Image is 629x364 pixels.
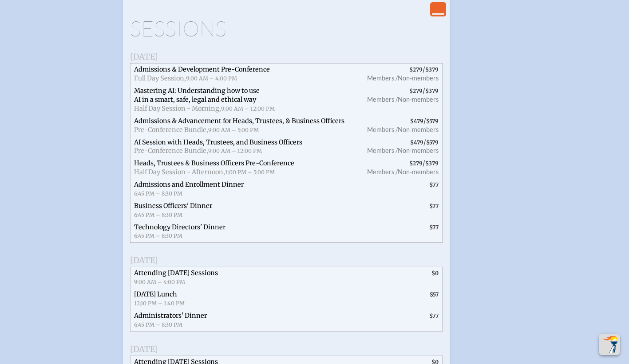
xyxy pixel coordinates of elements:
span: Non-members [398,74,439,82]
span: 9:00 AM – 4:00 PM [134,279,185,285]
span: [DATE] [130,344,158,354]
span: Administrators' Dinner [134,312,207,320]
span: $77 [429,312,439,319]
span: AI Session with Heads, Trustees, and Business Officers [134,138,302,146]
span: / [357,136,442,158]
span: $479 [410,139,423,146]
span: / [357,115,442,136]
span: $479 [410,118,423,124]
span: Pre-Conference Bundle, [134,147,208,155]
span: Technology Directors' Dinner [134,223,225,231]
span: $279 [409,66,423,73]
span: Admissions & Development Pre-Conference [134,65,270,73]
span: 9:00 AM – 12:00 PM [208,148,262,154]
h1: Sessions [130,18,443,39]
img: To the top [601,336,618,353]
span: / [357,157,442,179]
span: $579 [426,118,439,124]
button: Scroll Top [599,334,620,355]
span: Members / [367,126,398,133]
span: $379 [425,160,439,167]
span: Members / [367,168,398,176]
span: 9:00 AM – 12:00 PM [221,105,275,112]
span: / [357,85,442,115]
span: Members / [367,96,398,103]
span: 6:45 PM – 8:30 PM [134,212,182,218]
span: [DATE] [130,255,158,265]
span: $77 [429,203,439,209]
span: Attending [DATE] Sessions [134,269,218,277]
span: Non-members [398,96,439,103]
span: Admissions and Enrollment Dinner [134,180,244,188]
span: 6:45 PM – 8:30 PM [134,321,182,328]
span: 6:45 PM – 8:30 PM [134,232,182,239]
span: Members / [367,74,398,82]
span: Heads, Trustees & Business Officers Pre-Conference [134,159,294,167]
span: Non-members [398,126,439,133]
span: Non-members [398,147,439,154]
span: $579 [426,139,439,146]
span: $77 [429,181,439,188]
span: / [357,64,442,85]
span: $57 [430,291,439,298]
span: Business Officers' Dinner [134,202,212,210]
span: $379 [425,88,439,94]
span: $279 [409,88,423,94]
span: $379 [425,66,439,73]
span: Half Day Session - Afternoon, [134,168,225,176]
span: 12:10 PM – 1:40 PM [134,300,185,307]
span: Admissions & Advancement for Heads, Trustees, & Business Officers [134,117,344,125]
span: Members / [367,147,398,154]
span: $279 [409,160,423,167]
span: $0 [431,270,439,276]
span: Pre-Conference Bundle, [134,126,208,134]
span: [DATE] [130,52,158,62]
span: 1:00 PM – 5:00 PM [225,169,275,176]
span: Mastering AI: Understanding how to use AI in a smart, safe, legal and ethical way [134,87,260,104]
span: 6:45 PM – 8:30 PM [134,190,182,197]
span: Full Day Session, [134,74,186,82]
span: Non-members [398,168,439,176]
span: Half Day Session - Morning, [134,104,221,112]
span: $77 [429,224,439,231]
span: 9:00 AM – 4:00 PM [186,75,237,82]
span: [DATE] Lunch [134,290,177,298]
span: 9:00 AM – 5:00 PM [208,127,259,133]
